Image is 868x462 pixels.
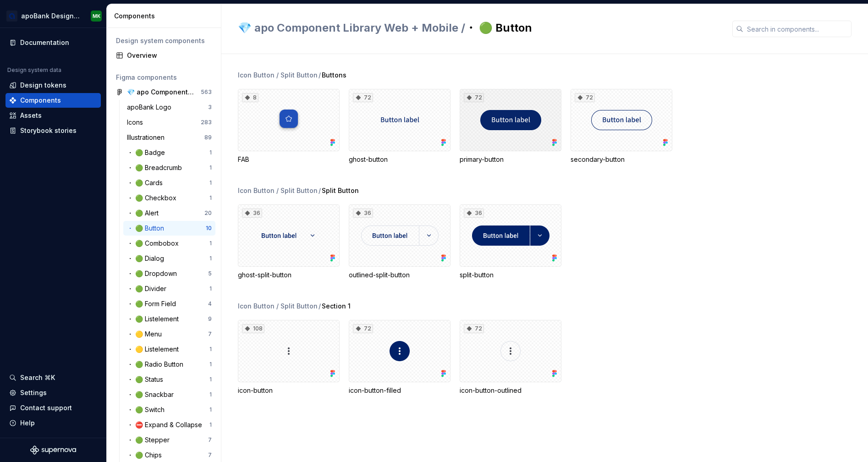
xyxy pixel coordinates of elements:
div: 72 [353,93,373,102]
a: ・ 🟢 Cards1 [123,176,215,190]
div: 7 [208,330,212,338]
div: icon-button-outlined [460,386,561,395]
div: 72 [353,324,373,333]
div: Assets [20,111,42,120]
div: Design tokens [20,81,66,90]
div: Components [114,11,217,21]
div: ・ 🟢 Alert [127,209,162,218]
div: 1 [209,346,212,353]
div: 4 [208,300,212,308]
div: ・ 🟢 Radio Button [127,360,187,369]
div: ・ 🟡 Menu [127,330,165,339]
div: 36 [464,209,484,218]
div: FAB [238,155,340,164]
div: ・ 🟢 Dropdown [127,269,181,278]
span: / [319,302,321,311]
div: 9 [208,315,212,323]
div: 1 [209,421,212,429]
div: 36outlined-split-button [349,204,450,280]
a: Storybook stories [5,123,101,138]
div: Design system components [116,36,212,45]
div: Figma components [116,73,212,82]
div: outlined-split-button [349,270,450,280]
div: 72primary-button [460,89,561,164]
h2: ・ 🟢 Button [238,21,721,35]
div: 8 [242,93,258,102]
div: 36split-button [460,204,561,280]
div: Help [20,418,35,428]
div: 36ghost-split-button [238,204,340,280]
div: 💎 apo Component Library Web + Mobile [127,88,195,97]
a: ・ 🟡 Listelement1 [123,342,215,357]
div: Settings [20,388,47,397]
div: 72 [464,324,484,333]
div: 1 [209,164,212,171]
div: 1 [209,406,212,413]
div: 89 [204,134,212,141]
div: apoBank Designsystem [21,11,80,21]
div: 8FAB [238,89,340,164]
span: / [319,71,321,80]
div: ・ 🟡 Listelement [127,345,182,354]
a: ・ 🟢 Button10 [123,221,215,236]
div: 1 [209,285,212,292]
div: Icon Button / Split Button [238,302,318,311]
a: Illustrationen89 [123,130,215,145]
a: ・ 🟢 Divider1 [123,281,215,296]
a: ・ 🟢 Snackbar1 [123,387,215,402]
div: ・ 🟢 Dialog [127,254,168,263]
div: 5 [208,270,212,277]
div: Illustrationen [127,133,168,142]
div: ・ 🟢 Breadcrumb [127,163,186,172]
div: 1 [209,194,212,202]
div: 1 [209,361,212,368]
div: Contact support [20,403,72,412]
a: Assets [5,108,101,123]
div: 72secondary-button [571,89,672,164]
div: 72icon-button-filled [349,320,450,395]
div: 563 [201,88,212,96]
span: Buttons [322,71,346,80]
div: ghost-split-button [238,270,340,280]
div: ・ ⛔ Expand & Collapse [127,420,206,429]
a: ・ 🟢 Switch1 [123,402,215,417]
a: ・ 🟢 Combobox1 [123,236,215,251]
div: Icons [127,118,147,127]
a: ・ 🟢 Listelement9 [123,312,215,326]
div: Storybook stories [20,126,77,135]
div: 1 [209,149,212,156]
a: Supernova Logo [30,445,76,455]
img: e2a5b078-0b6a-41b7-8989-d7f554be194d.png [6,11,17,22]
div: ・ 🟢 Checkbox [127,193,180,203]
div: ・ 🟢 Combobox [127,239,182,248]
div: ・ 🟢 Badge [127,148,169,157]
a: 💎 apo Component Library Web + Mobile563 [112,85,215,99]
div: 1 [209,391,212,398]
div: 108 [242,324,264,333]
div: Documentation [20,38,69,47]
div: 36 [242,209,262,218]
div: 1 [209,376,212,383]
a: ・ 🟢 Status1 [123,372,215,387]
div: Overview [127,51,212,60]
div: 1 [209,255,212,262]
div: 10 [206,225,212,232]
input: Search in components... [743,21,852,37]
div: ・ 🟢 Status [127,375,167,384]
a: ・ 🟢 Form Field4 [123,297,215,311]
a: Icons283 [123,115,215,130]
div: MK [93,12,100,20]
div: apoBank Logo [127,103,175,112]
a: Design tokens [5,78,101,93]
a: ・ 🟢 Checkbox1 [123,191,215,205]
a: ・ 🟢 Badge1 [123,145,215,160]
a: ・ ⛔ Expand & Collapse1 [123,418,215,432]
button: Contact support [5,401,101,415]
div: ・ 🟢 Button [127,224,168,233]
div: ・ 🟢 Stepper [127,435,173,445]
div: 108icon-button [238,320,340,395]
div: ghost-button [349,155,450,164]
button: Search ⌘K [5,370,101,385]
a: Documentation [5,35,101,50]
span: Section 1 [322,302,351,311]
